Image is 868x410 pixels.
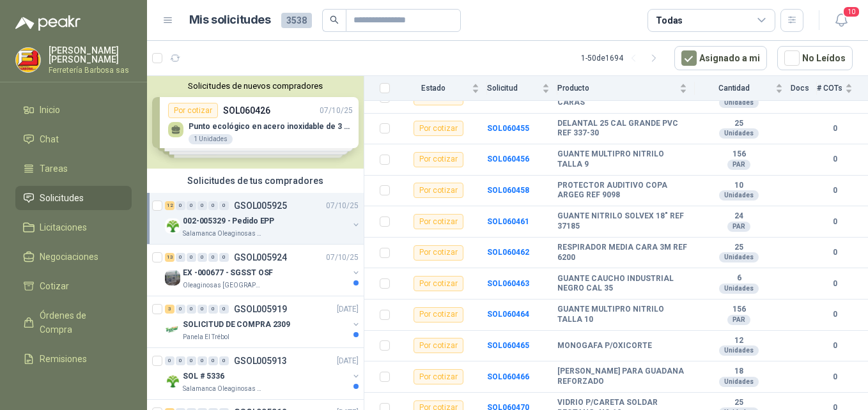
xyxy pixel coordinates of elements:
[187,253,196,262] div: 0
[817,278,853,290] b: 0
[234,356,287,365] p: GSOL005913
[15,15,81,31] img: Logo peakr
[208,201,218,210] div: 0
[183,370,224,383] p: SOL # 5336
[719,128,759,139] div: Unidades
[187,305,196,314] div: 0
[189,11,271,29] h1: Mis solicitudes
[557,181,687,201] b: PROTECTOR AUDITIVO COPA ARGEG REF 9098
[487,155,529,163] b: SOL060456
[557,305,687,324] b: GUANTE MULTIPRO NITRILO TALLA 10
[674,46,767,70] button: Asignado a mi
[414,276,463,291] div: Por cotizar
[187,201,196,210] div: 0
[219,201,229,210] div: 0
[487,310,529,319] a: SOL060464
[15,245,132,269] a: Negociaciones
[198,253,207,262] div: 0
[817,185,853,197] b: 0
[165,270,180,285] img: Company Logo
[695,367,783,377] b: 18
[695,305,783,315] b: 156
[695,273,783,284] b: 6
[337,303,359,315] p: [DATE]
[183,384,263,394] p: Salamanca Oleaginosas SAS
[165,250,361,291] a: 13 0 0 0 0 0 GSOL00592407/10/25 Company LogoEX -000677 - SGSST OSFOleaginosas [GEOGRAPHIC_DATA][P...
[281,13,312,28] span: 3538
[198,201,207,210] div: 0
[817,76,868,101] th: # COTs
[719,377,759,387] div: Unidades
[777,46,853,70] button: No Leídos
[198,305,207,314] div: 0
[165,353,361,394] a: 0 0 0 0 0 0 GSOL005913[DATE] Company LogoSOL # 5336Salamanca Oleaginosas SAS
[40,220,87,234] span: Licitaciones
[695,76,791,101] th: Cantidad
[727,160,750,170] div: PAR
[414,369,463,384] div: Por cotizar
[487,248,529,257] b: SOL060462
[695,119,783,129] b: 25
[337,355,359,367] p: [DATE]
[40,250,98,264] span: Negociaciones
[40,103,60,117] span: Inicio
[15,274,132,298] a: Cotizar
[727,222,750,232] div: PAR
[817,340,853,352] b: 0
[219,253,229,262] div: 0
[165,201,174,210] div: 12
[817,216,853,228] b: 0
[165,356,174,365] div: 0
[176,253,185,262] div: 0
[15,127,132,151] a: Chat
[15,347,132,371] a: Remisiones
[695,84,773,93] span: Cantidad
[791,76,817,101] th: Docs
[165,301,361,342] a: 3 0 0 0 0 0 GSOL005919[DATE] Company LogoSOLICITUD DE COMPRA 2309Panela El Trébol
[15,303,132,342] a: Órdenes de Compra
[695,149,783,160] b: 156
[176,201,185,210] div: 0
[176,305,185,314] div: 0
[487,124,529,133] b: SOL060455
[183,319,290,331] p: SOLICITUD DE COMPRA 2309
[208,253,218,262] div: 0
[234,253,287,262] p: GSOL005924
[719,98,759,108] div: Unidades
[49,46,132,64] p: [PERSON_NAME] [PERSON_NAME]
[176,356,185,365] div: 0
[147,76,364,169] div: Solicitudes de nuevos compradoresPor cotizarSOL06042607/10/25 Punto ecológico en acero inoxidable...
[817,308,853,321] b: 0
[557,84,677,93] span: Producto
[414,214,463,229] div: Por cotizar
[187,356,196,365] div: 0
[695,181,783,191] b: 10
[40,132,59,146] span: Chat
[183,280,263,291] p: Oleaginosas [GEOGRAPHIC_DATA][PERSON_NAME]
[557,243,687,262] b: RESPIRADOR MEDIA CARA 3M REF 6200
[165,198,361,239] a: 12 0 0 0 0 0 GSOL00592507/10/25 Company Logo002-005329 - Pedido EPPSalamanca Oleaginosas SAS
[40,279,69,293] span: Cotizar
[330,15,339,24] span: search
[326,200,359,212] p: 07/10/25
[15,186,132,210] a: Solicitudes
[165,322,180,337] img: Company Logo
[719,345,759,356] div: Unidades
[695,336,783,346] b: 12
[695,398,783,408] b: 25
[487,341,529,350] b: SOL060465
[830,9,853,32] button: 10
[165,253,174,262] div: 13
[487,76,557,101] th: Solicitud
[40,191,84,205] span: Solicitudes
[581,48,664,68] div: 1 - 50 de 1694
[557,119,687,139] b: DELANTAL 25 CAL GRANDE PVC REF 337-30
[656,13,683,27] div: Todas
[208,305,218,314] div: 0
[487,279,529,288] a: SOL060463
[15,156,132,181] a: Tareas
[487,186,529,195] a: SOL060458
[719,284,759,294] div: Unidades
